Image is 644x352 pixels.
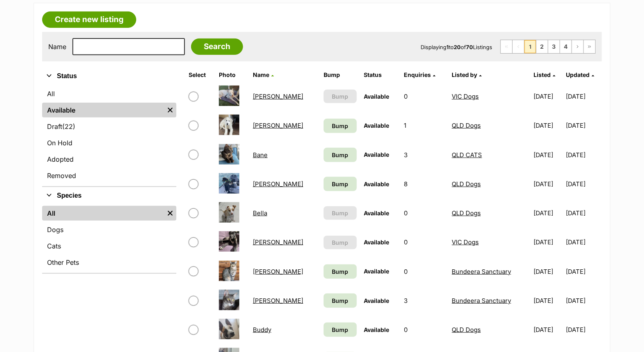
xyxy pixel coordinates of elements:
td: [DATE] [566,316,601,344]
a: Listed [534,71,556,78]
span: Available [364,122,390,129]
a: [PERSON_NAME] [253,180,303,188]
a: Bump [324,293,356,308]
td: [DATE] [531,170,565,198]
td: 0 [401,199,448,227]
div: Status [42,85,176,186]
td: [DATE] [566,287,601,315]
a: On Hold [42,135,176,150]
a: Create new listing [42,11,136,28]
span: Bump [332,238,349,247]
a: QLD CATS [452,151,482,159]
td: [DATE] [566,170,601,198]
td: [DATE] [531,287,565,315]
a: Bella [253,209,267,217]
a: Bump [324,264,356,279]
a: Last page [584,40,595,53]
img: Bonnie [219,261,239,281]
a: All [42,206,164,221]
td: 0 [401,82,448,111]
span: Available [364,297,390,304]
span: Available [364,326,390,333]
a: Dogs [42,222,176,237]
a: Buddy [253,326,271,334]
a: Page 4 [560,40,572,53]
span: translation missing: en.admin.listings.index.attributes.enquiries [404,71,431,78]
span: Bump [332,267,349,276]
a: [PERSON_NAME] [253,268,303,275]
td: 3 [401,287,448,315]
a: QLD Dogs [452,122,481,129]
div: Species [42,204,176,273]
td: [DATE] [531,316,565,344]
td: [DATE] [566,257,601,286]
a: VIC Dogs [452,93,479,100]
a: Cats [42,239,176,253]
a: QLD Dogs [452,326,481,334]
button: Status [42,71,176,81]
a: Bump [324,177,356,191]
a: [PERSON_NAME] [253,122,303,129]
td: [DATE] [531,228,565,256]
span: Listed by [452,71,477,78]
th: Select [185,68,214,81]
a: [PERSON_NAME] [253,238,303,246]
a: Bundeera Sanctuary [452,268,511,275]
a: Listed by [452,71,482,78]
th: Bump [320,68,360,81]
span: Available [364,239,390,246]
button: Species [42,190,176,201]
td: 0 [401,228,448,256]
a: All [42,86,176,101]
td: 0 [401,257,448,286]
td: [DATE] [566,141,601,169]
a: Page 2 [536,40,548,53]
td: 8 [401,170,448,198]
a: Remove filter [164,206,176,221]
th: Status [361,68,400,81]
td: [DATE] [566,199,601,227]
td: 0 [401,316,448,344]
td: [DATE] [531,141,565,169]
nav: Pagination [500,40,596,54]
a: Page 3 [548,40,560,53]
td: 3 [401,141,448,169]
a: [PERSON_NAME] [253,93,303,100]
td: [DATE] [531,257,565,286]
a: Next page [572,40,583,53]
span: Bump [332,122,349,130]
strong: 70 [466,44,473,50]
span: Available [364,268,390,275]
td: [DATE] [566,82,601,111]
a: Available [42,103,164,117]
input: Search [191,38,243,55]
a: Removed [42,168,176,183]
span: Bump [332,296,349,305]
span: Bump [332,325,349,334]
span: Bump [332,209,349,217]
a: Bundeera Sanctuary [452,297,511,305]
a: Adopted [42,152,176,167]
span: Listed [534,71,551,78]
a: QLD Dogs [452,180,481,188]
a: VIC Dogs [452,238,479,246]
span: (22) [62,122,75,131]
td: [DATE] [566,228,601,256]
a: Draft [42,119,176,134]
a: Bane [253,151,268,159]
button: Bump [324,206,356,220]
span: Available [364,93,390,100]
span: Name [253,71,269,78]
span: Bump [332,180,349,188]
a: QLD Dogs [452,209,481,217]
strong: 20 [454,44,461,50]
a: Bump [324,148,356,162]
span: Page 1 [525,40,536,53]
a: Other Pets [42,255,176,270]
span: Bump [332,151,349,159]
button: Bump [324,90,356,103]
a: Bump [324,323,356,337]
td: [DATE] [531,111,565,140]
a: Remove filter [164,103,176,117]
span: Available [364,210,390,217]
